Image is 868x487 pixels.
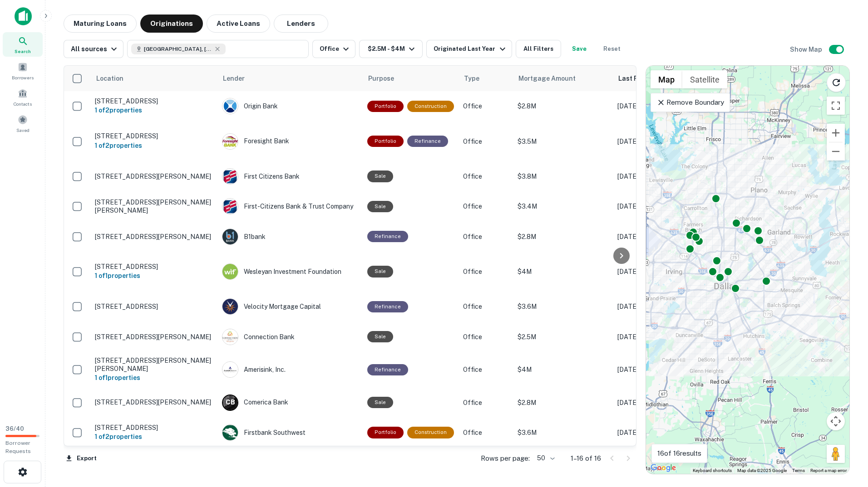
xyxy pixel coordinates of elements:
[222,362,238,377] img: picture
[95,356,213,373] p: [STREET_ADDRESS][PERSON_NAME][PERSON_NAME]
[682,70,727,88] button: Show satellite imagery
[3,32,43,57] a: Search
[312,40,355,58] button: Office
[95,97,213,105] p: [STREET_ADDRESS]
[463,101,508,111] p: Office
[463,428,508,438] p: Office
[407,101,454,112] div: This loan purpose was for construction
[16,127,30,134] span: Saved
[463,267,508,277] p: Office
[222,199,238,214] img: picture
[516,40,561,58] button: All Filters
[737,468,787,473] span: Map data ©2025 Google
[367,301,408,312] div: This loan purpose was for refinancing
[597,40,626,58] button: Reset
[144,45,212,53] span: [GEOGRAPHIC_DATA], [GEOGRAPHIC_DATA], [GEOGRAPHIC_DATA]
[533,452,556,465] div: 50
[518,101,608,111] p: $2.8M
[96,73,135,84] span: Location
[463,171,508,181] p: Office
[407,136,448,147] div: This loan purpose was for refinancing
[90,66,217,91] th: Location
[367,427,404,438] div: This is a portfolio loan with 2 properties
[646,66,849,474] div: 0 0
[3,58,43,83] a: Borrowers
[95,424,213,432] p: [STREET_ADDRESS]
[363,66,459,91] th: Purpose
[222,229,358,245] div: B1bank
[64,40,123,58] button: All sources
[5,440,31,454] span: Borrower Requests
[223,73,245,84] span: Lender
[426,40,512,58] button: Originated Last Year
[518,428,608,438] p: $3.6M
[95,172,213,180] p: [STREET_ADDRESS][PERSON_NAME]
[827,142,845,161] button: Zoom out
[463,332,508,342] p: Office
[95,271,213,281] h6: 1 of 1 properties
[823,414,868,458] div: Chat Widget
[95,432,213,442] h6: 1 of 2 properties
[95,333,213,341] p: [STREET_ADDRESS][PERSON_NAME]
[657,448,701,459] p: 16 of 16 results
[222,329,238,345] img: picture
[463,398,508,408] p: Office
[367,201,393,212] div: Sale
[518,201,608,211] p: $3.4M
[14,100,32,107] span: Contacts
[810,468,847,473] a: Report a map error
[222,229,238,244] img: picture
[140,15,203,33] button: Originations
[827,73,846,92] button: Reload search area
[481,453,530,464] p: Rows per page:
[518,302,608,312] p: $3.6M
[656,97,724,108] p: Remove Boundary
[15,48,31,55] span: Search
[464,73,479,84] span: Type
[222,98,358,114] div: Origin Bank
[565,40,594,58] button: Save your search to get updates of matches that match your search criteria.
[571,453,601,464] p: 1–16 of 16
[518,267,608,277] p: $4M
[3,85,43,109] a: Contacts
[359,40,423,58] button: $2.5M - $4M
[95,132,213,140] p: [STREET_ADDRESS]
[226,398,235,407] p: C B
[222,299,238,314] img: picture
[367,397,393,408] div: Sale
[792,468,805,473] a: Terms (opens in new tab)
[367,266,393,277] div: Sale
[463,232,508,242] p: Office
[434,44,508,54] div: Originated Last Year
[367,231,408,242] div: This loan purpose was for refinancing
[95,373,213,383] h6: 1 of 1 properties
[827,97,845,115] button: Toggle fullscreen view
[367,331,393,342] div: Sale
[95,198,213,214] p: [STREET_ADDRESS][PERSON_NAME][PERSON_NAME]
[518,398,608,408] p: $2.8M
[463,136,508,146] p: Office
[651,70,682,88] button: Show street map
[518,332,608,342] p: $2.5M
[95,263,213,271] p: [STREET_ADDRESS]
[367,136,404,147] div: This is a portfolio loan with 2 properties
[518,73,587,84] span: Mortgage Amount
[518,171,608,181] p: $3.8M
[518,232,608,242] p: $2.8M
[95,233,213,241] p: [STREET_ADDRESS][PERSON_NAME]
[827,412,845,430] button: Map camera controls
[207,15,270,33] button: Active Loans
[95,141,213,151] h6: 1 of 2 properties
[513,66,613,91] th: Mortgage Amount
[3,111,43,136] a: Saved
[407,427,454,438] div: This loan purpose was for construction
[368,73,406,84] span: Purpose
[222,264,238,279] img: picture
[222,169,238,184] img: picture
[367,170,393,182] div: Sale
[64,452,99,465] button: Export
[222,425,238,440] img: picture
